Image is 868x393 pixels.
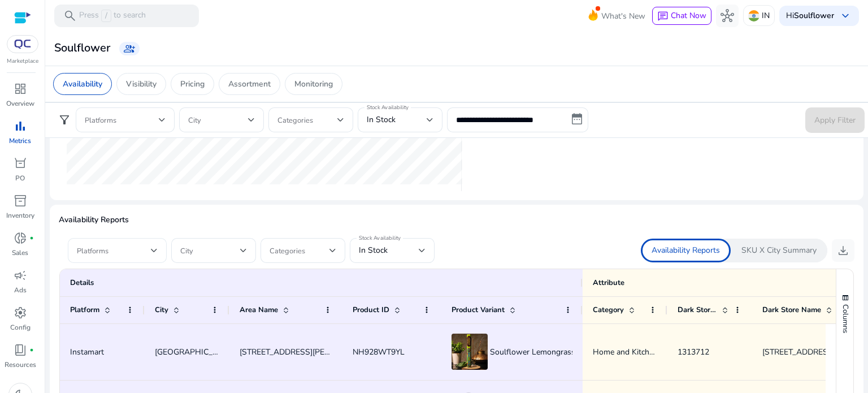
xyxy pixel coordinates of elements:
p: Pricing [180,78,205,90]
span: Platform [70,305,99,315]
span: Dark Store ID [678,305,717,315]
span: settings [14,306,27,319]
mat-label: Stock Availability [359,234,401,242]
p: Metrics [9,136,31,146]
span: donut_small [14,231,27,245]
img: Product Image [452,334,488,370]
span: City [155,305,168,315]
p: Ads [14,285,27,295]
b: Soulflower [794,10,834,21]
p: Availability Reports [652,245,720,256]
p: PO [15,173,25,183]
p: SKU X City Summary [741,245,817,256]
span: In Stock [359,245,388,256]
span: Attribute [593,278,624,288]
p: Sales [12,248,28,258]
span: Chat Now [671,10,706,21]
span: keyboard_arrow_down [839,9,852,23]
span: 1313712 [678,347,709,357]
span: search [63,9,77,23]
span: book_4 [14,343,27,357]
span: Product Variant [452,305,505,315]
p: Overview [6,98,34,109]
span: dashboard [14,82,27,96]
h3: Soulflower [54,41,110,55]
span: In Stock [367,114,396,125]
span: orders [14,157,27,170]
span: What's New [601,6,645,26]
p: Availability Reports [59,214,854,226]
button: download [832,239,854,262]
span: Columns [840,304,850,333]
p: Press to search [79,10,146,22]
span: filter_alt [58,113,71,127]
span: download [836,244,850,257]
span: bar_chart [14,119,27,133]
img: QC-logo.svg [12,40,33,49]
p: IN [762,6,770,25]
span: Product ID [353,305,389,315]
span: Home and Kitchen Needs [593,347,682,357]
span: [STREET_ADDRESS][PERSON_NAME][PERSON_NAME] [240,347,438,357]
span: Instamart [70,347,104,357]
p: Inventory [6,210,34,221]
span: / [101,10,111,22]
a: group_add [119,42,140,55]
span: inventory_2 [14,194,27,208]
span: Dark Store Name [762,305,821,315]
span: campaign [14,269,27,282]
p: Config [10,322,31,332]
span: group_add [124,43,135,54]
p: Availability [63,78,102,90]
p: Visibility [126,78,157,90]
p: Assortment [228,78,271,90]
img: in.svg [748,10,759,21]
span: Category [593,305,624,315]
span: Soulflower Lemongrass Citronella Mosquito Repellent Agarbatti, charcoal free, natural - 20 Sticks [490,340,835,364]
span: fiber_manual_record [29,236,34,240]
span: fiber_manual_record [29,348,34,352]
span: [GEOGRAPHIC_DATA] [155,347,235,357]
span: NH928WT9YL [353,347,405,357]
mat-label: Stock Availability [367,103,409,111]
span: Area Name [240,305,278,315]
span: hub [721,9,734,23]
span: chat [657,11,669,22]
p: Monitoring [294,78,333,90]
p: Marketplace [7,57,38,66]
p: Resources [5,360,36,370]
button: chatChat Now [652,7,711,25]
p: Hi [786,12,834,20]
span: Details [70,278,94,288]
button: hub [716,5,739,27]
